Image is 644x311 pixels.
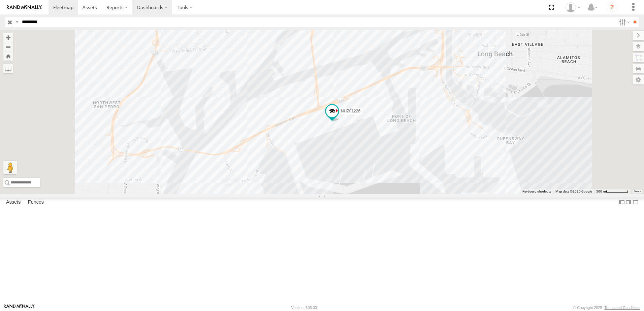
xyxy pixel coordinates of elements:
[616,17,631,27] label: Search Filter Options
[634,190,641,193] a: Terms (opens in new tab)
[3,42,13,51] button: Zoom out
[594,189,631,194] button: Map Scale: 500 m per 63 pixels
[3,33,13,42] button: Zoom in
[625,198,632,207] label: Dock Summary Table to the Right
[3,161,17,174] button: Drag Pegman onto the map to open Street View
[4,304,35,311] a: Visit our Website
[341,109,360,113] span: NHZ01226
[633,75,644,84] label: Map Settings
[3,198,24,207] label: Assets
[14,17,20,27] label: Search Query
[618,198,625,207] label: Dock Summary Table to the Left
[291,306,317,310] div: Version: 306.00
[555,189,592,193] span: Map data ©2025 Google
[3,64,13,73] label: Measure
[25,198,47,207] label: Fences
[7,5,42,10] img: rand-logo.svg
[522,189,551,194] button: Keyboard shortcuts
[605,306,640,310] a: Terms and Conditions
[632,198,639,207] label: Hide Summary Table
[596,189,606,193] span: 500 m
[573,306,640,310] div: © Copyright 2025 -
[563,2,583,12] div: Zulema McIntosch
[607,2,617,13] i: ?
[3,51,13,61] button: Zoom Home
